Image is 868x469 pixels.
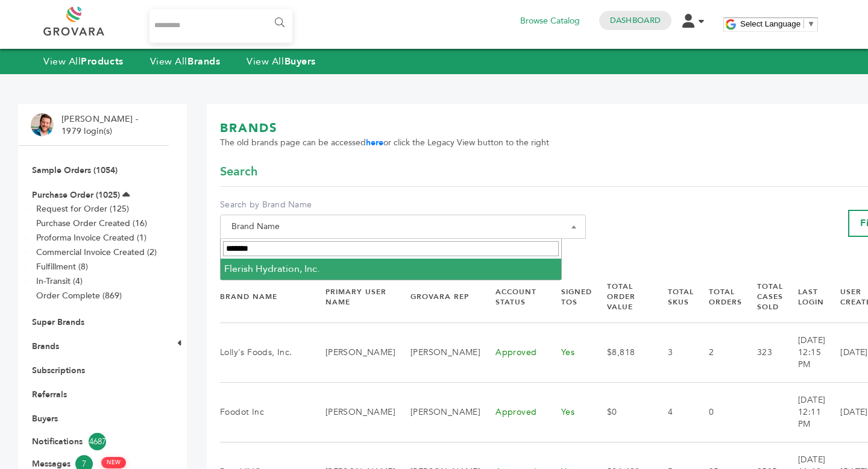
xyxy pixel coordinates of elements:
td: [DATE] 12:11 PM [783,382,825,442]
a: Notifications4687 [32,433,155,450]
span: Brand Name [227,218,579,235]
input: Search... [149,9,292,43]
a: Subscriptions [32,365,85,376]
a: View AllBrands [150,55,221,68]
label: Search by Brand Name [220,199,586,211]
span: ▼ [807,19,815,28]
td: Yes [546,382,592,442]
strong: Brands [187,55,220,68]
a: Referrals [32,389,67,400]
span: The old brands page can be accessed or click the Legacy View button to the right [220,137,549,149]
a: Super Brands [32,316,84,328]
span: Select Language [740,19,800,28]
a: Proforma Invoice Created (1) [36,232,146,244]
strong: Buyers [285,55,316,68]
th: Total Orders [694,271,742,323]
th: Total SKUs [653,271,694,323]
a: View AllBuyers [247,55,316,68]
a: Fulfillment (8) [36,261,88,272]
td: Yes [546,323,592,382]
span: Search [220,163,257,180]
span: Brand Name [220,215,586,239]
td: 4 [653,382,694,442]
a: Buyers [32,413,58,424]
th: Signed TOS [546,271,592,323]
td: [PERSON_NAME] [395,323,480,382]
td: Lolly's Foods, Inc. [220,323,310,382]
td: [PERSON_NAME] [310,323,395,382]
strong: Products [81,55,123,68]
a: Dashboard [610,15,661,26]
td: Foodot Inc [220,382,310,442]
th: Total Cases Sold [742,271,783,323]
a: Order Complete (869) [36,290,122,301]
td: [PERSON_NAME] [310,382,395,442]
td: $8,818 [592,323,653,382]
th: Primary User Name [310,271,395,323]
a: In-Transit (4) [36,275,83,287]
a: Purchase Order (1025) [32,189,120,201]
span: ​ [804,19,804,28]
a: Brands [32,341,59,352]
th: Account Status [480,271,546,323]
span: 4687 [89,433,106,450]
a: Select Language​ [740,19,815,28]
span: NEW [101,457,126,468]
td: $0 [592,382,653,442]
a: Request for Order (125) [36,203,129,215]
a: here [366,137,383,148]
td: 0 [694,382,742,442]
li: Flerish Hydration, Inc. [221,259,561,279]
a: View AllProducts [43,55,124,68]
td: 323 [742,323,783,382]
td: [PERSON_NAME] [395,382,480,442]
th: Last Login [783,271,825,323]
td: Approved [480,382,546,442]
a: Browse Catalog [520,14,580,28]
h1: BRANDS [220,120,549,137]
input: Search [223,241,559,256]
td: 3 [653,323,694,382]
th: Brand Name [220,271,310,323]
th: Grovara Rep [395,271,480,323]
td: [DATE] 12:15 PM [783,323,825,382]
a: Commercial Invoice Created (2) [36,247,157,258]
th: Total Order Value [592,271,653,323]
a: Sample Orders (1054) [32,165,118,176]
a: Purchase Order Created (16) [36,218,147,229]
td: 2 [694,323,742,382]
td: Approved [480,323,546,382]
li: [PERSON_NAME] - 1979 login(s) [61,113,141,137]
